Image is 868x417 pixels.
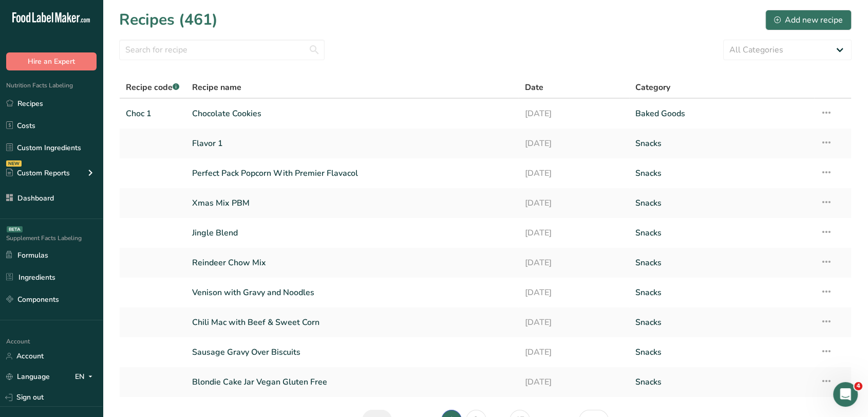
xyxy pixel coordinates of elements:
a: [DATE] [524,103,623,124]
a: Blondie Cake Jar Vegan Gluten Free [192,371,513,393]
a: Snacks [635,192,808,214]
a: Reindeer Chow Mix [192,252,513,274]
a: Chili Mac with Beef & Sweet Corn [192,312,513,333]
a: Perfect Pack Popcorn With Premier Flavacol [192,162,513,184]
a: Language [6,368,50,386]
span: Recipe name [192,81,241,94]
a: [DATE] [524,162,623,184]
a: Jingle Blend [192,222,513,244]
div: Custom Reports [6,168,70,178]
a: Chocolate Cookies [192,103,513,124]
a: [DATE] [524,192,623,214]
a: [DATE] [524,133,623,154]
a: Snacks [635,252,808,274]
a: Snacks [635,133,808,154]
span: Date [524,81,543,94]
a: [DATE] [524,222,623,244]
span: 4 [854,382,862,390]
div: EN [75,371,97,383]
a: Snacks [635,282,808,303]
a: [DATE] [524,371,623,393]
h1: Recipes (461) [119,8,218,31]
button: Hire an Expert [6,52,97,70]
iframe: Intercom live chat [833,382,858,407]
div: BETA [7,226,23,232]
a: Sausage Gravy Over Biscuits [192,341,513,363]
a: Snacks [635,162,808,184]
a: [DATE] [524,312,623,333]
a: Snacks [635,371,808,393]
a: [DATE] [524,341,623,363]
a: Choc 1 [126,103,180,124]
a: Snacks [635,312,808,333]
a: [DATE] [524,282,623,303]
div: Add new recipe [774,14,843,26]
a: Snacks [635,341,808,363]
a: Baked Goods [635,103,808,124]
span: Recipe code [126,82,179,93]
a: Xmas Mix PBM [192,192,513,214]
a: Flavor 1 [192,133,513,154]
a: Snacks [635,222,808,244]
input: Search for recipe [119,40,325,60]
span: Category [635,81,670,94]
a: [DATE] [524,252,623,274]
div: NEW [6,160,22,167]
button: Add new recipe [765,10,852,30]
a: Venison with Gravy and Noodles [192,282,513,303]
